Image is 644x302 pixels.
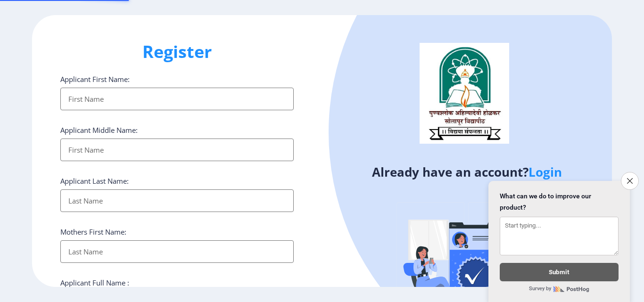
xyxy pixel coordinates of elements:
input: Last Name [60,189,294,212]
label: Applicant First Name: [60,74,130,84]
label: Applicant Middle Name: [60,125,138,135]
label: Applicant Last Name: [60,176,129,186]
input: Last Name [60,240,294,263]
img: logo [420,43,509,144]
input: First Name [60,139,294,161]
input: First Name [60,88,294,110]
h4: Already have an account? [329,164,605,180]
label: Mothers First Name: [60,227,126,237]
label: Applicant Full Name : (As on marksheet) [60,278,129,297]
h1: Register [60,41,294,63]
a: Login [528,163,562,180]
